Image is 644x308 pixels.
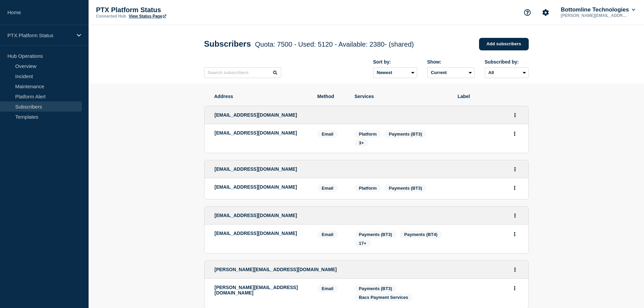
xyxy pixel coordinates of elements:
button: Bottomline Technologies [559,6,637,13]
span: Payments (BT3) [359,286,392,291]
select: Deleted [427,67,475,78]
button: Account settings [539,5,553,20]
span: 3+ [359,140,364,145]
span: Platform [359,186,377,191]
span: [PERSON_NAME][EMAIL_ADDRESS][DOMAIN_NAME] [215,267,337,272]
span: Email [317,130,338,138]
span: Method [317,94,344,99]
span: Email [317,184,338,192]
span: Address [214,94,307,99]
span: Quota: 7500 - Used: 5120 - Available: 2380 - (shared) [255,41,414,48]
button: Actions [510,229,519,239]
span: Payments (BT3) [389,186,422,191]
button: Support [520,5,534,20]
span: Payments (BT3) [359,232,392,237]
div: Sort by: [373,59,417,65]
p: [EMAIL_ADDRESS][DOMAIN_NAME] [215,231,307,236]
button: Actions [510,128,519,139]
span: [EMAIL_ADDRESS][DOMAIN_NAME] [215,112,297,118]
p: PTX Platform Status [7,32,72,38]
p: PTX Platform Status [96,6,231,14]
span: Bacs Payment Services [359,295,408,300]
span: Services [355,94,448,99]
button: Actions [511,164,519,174]
span: [EMAIL_ADDRESS][DOMAIN_NAME] [215,166,297,172]
p: [EMAIL_ADDRESS][DOMAIN_NAME] [215,184,307,190]
span: Email [317,231,338,238]
span: [EMAIL_ADDRESS][DOMAIN_NAME] [215,213,297,218]
select: Sort by [373,67,417,78]
div: Show: [427,59,475,65]
button: Actions [511,110,519,120]
span: 17+ [359,241,366,246]
p: [PERSON_NAME][EMAIL_ADDRESS][DOMAIN_NAME] [215,285,307,295]
span: Label [458,94,519,99]
button: Actions [510,283,519,293]
input: Search subscribers [204,67,281,78]
button: Actions [511,210,519,221]
span: Payments (BT3) [389,132,422,137]
button: Actions [511,264,519,275]
a: View Status Page [129,14,166,19]
select: Subscribed by [485,67,529,78]
span: Platform [359,132,377,137]
div: Subscribed by: [485,59,529,65]
span: Payments (BT4) [404,232,437,237]
button: Actions [510,183,519,193]
p: [PERSON_NAME][EMAIL_ADDRESS][PERSON_NAME][DOMAIN_NAME] [559,13,630,18]
h1: Subscribers [204,39,414,49]
span: Email [317,285,338,292]
p: [EMAIL_ADDRESS][DOMAIN_NAME] [215,130,307,136]
a: Add subscribers [479,38,529,50]
p: Connected Hub [96,14,126,19]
